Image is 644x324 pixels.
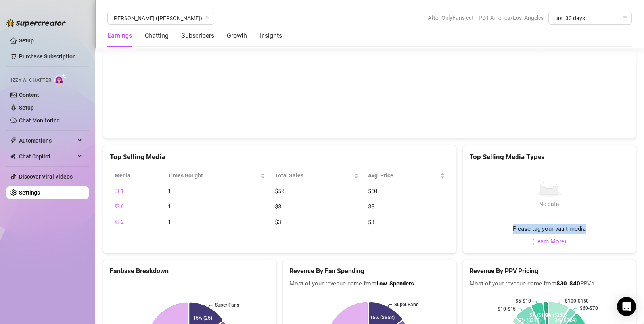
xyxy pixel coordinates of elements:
[275,171,352,180] span: Total Sales
[394,302,418,307] text: Super Fans
[289,266,449,276] h5: Revenue By Fan Spending
[110,266,270,276] h5: Fanbase Breakdown
[260,31,282,40] div: Insights
[470,266,629,276] h5: Revenue By PPV Pricing
[11,77,51,84] span: Izzy AI Chatter
[19,174,73,180] a: Discover Viral Videos
[115,220,119,224] span: picture
[513,224,586,234] span: Please tag your vault media
[537,200,562,208] div: No data
[112,12,209,24] span: Mizzi (mizzimie)
[470,152,629,162] div: Top Selling Media Types
[168,218,171,226] span: 1
[270,168,363,183] th: Total Sales
[368,202,374,210] span: $8
[107,31,132,40] div: Earnings
[516,298,531,304] text: $5-$10
[19,37,34,44] a: Setup
[121,218,124,226] span: 2
[19,104,34,111] a: Setup
[19,92,39,98] a: Content
[10,154,15,159] img: Chat Copilot
[532,237,566,247] a: (Learn More)
[275,187,284,195] span: $50
[115,189,119,193] span: video-camera
[580,305,598,311] text: $60-$70
[368,187,377,195] span: $50
[275,202,281,210] span: $8
[205,16,210,21] span: team
[145,31,169,40] div: Chatting
[470,279,629,289] span: Most of your revenue came from PPVs
[376,280,414,287] b: Low-Spenders
[553,12,627,24] span: Last 30 days
[289,279,449,289] span: Most of your revenue came from
[275,218,281,226] span: $3
[6,19,66,27] img: logo-BBDzfeDw.svg
[19,117,60,123] a: Chat Monitoring
[168,187,171,195] span: 1
[227,31,247,40] div: Growth
[121,203,124,210] span: 6
[617,297,636,316] div: Open Intercom Messenger
[497,306,516,312] text: $10-$15
[19,150,75,163] span: Chat Copilot
[215,302,239,308] text: Super Fans
[368,218,374,226] span: $3
[110,168,163,183] th: Media
[168,202,171,210] span: 1
[19,50,82,63] a: Purchase Subscription
[10,137,17,144] span: thunderbolt
[565,298,589,304] text: $100-$150
[556,280,580,287] b: $30-$40
[19,189,40,196] a: Settings
[368,171,439,180] span: Avg. Price
[115,204,119,209] span: picture
[121,187,124,195] span: 1
[363,168,450,183] th: Avg. Price
[163,168,270,183] th: Times Bought
[19,134,75,147] span: Automations
[428,12,474,24] span: After OnlyFans cut
[168,171,259,180] span: Times Bought
[479,12,544,24] span: PDT America/Los_Angeles
[181,31,214,40] div: Subscribers
[623,16,627,21] span: calendar
[54,73,67,85] img: AI Chatter
[110,152,450,162] div: Top Selling Media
